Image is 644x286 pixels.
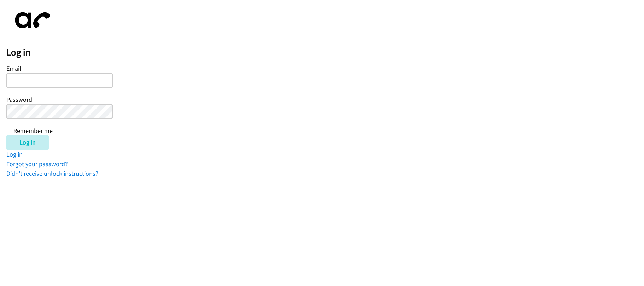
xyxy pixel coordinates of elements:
a: Log in [6,150,23,158]
label: Remember me [13,127,53,135]
label: Password [6,95,32,104]
input: Log in [6,135,49,150]
h2: Log in [6,46,644,58]
a: Didn't receive unlock instructions? [6,169,98,177]
a: Forgot your password? [6,160,68,168]
label: Email [6,64,21,72]
img: aphone-8a226864a2ddd6a5e75d1ebefc011f4aa8f32683c2d82f3fb0802fe031f96514.svg [6,6,56,34]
